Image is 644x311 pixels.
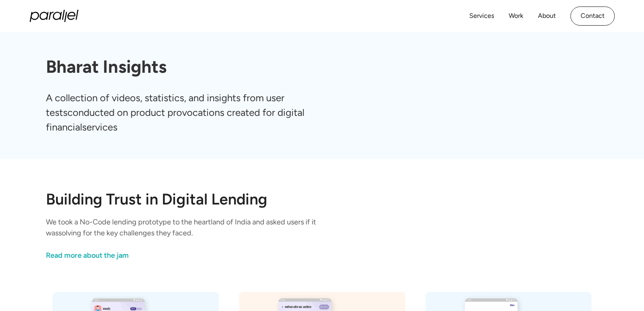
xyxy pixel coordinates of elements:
a: Services [469,10,494,22]
a: Contact [570,7,615,26]
p: A collection of videos, statistics, and insights from user testsconducted on product provocations... [46,91,336,135]
a: home [30,10,78,22]
a: link [46,250,350,261]
a: Work [509,10,523,22]
p: We took a No-Code lending prototype to the heartland of India and asked users if it wassolving fo... [46,217,350,239]
a: About [538,10,556,22]
div: Read more about the jam [46,250,129,261]
h1: Bharat Insights [46,57,598,78]
h2: Building Trust in Digital Lending [46,191,598,207]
